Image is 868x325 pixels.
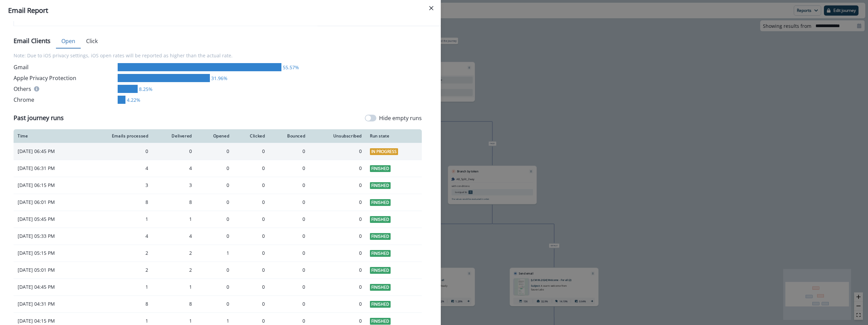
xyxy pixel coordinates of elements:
p: [DATE] 04:15 PM [18,318,80,324]
div: 0 [237,233,265,240]
div: 0 [273,165,305,172]
span: Finished [370,284,391,291]
div: 0 [88,148,149,155]
div: 0 [200,165,229,172]
div: Bounced [273,133,305,139]
div: 0 [313,267,362,273]
p: [DATE] 05:45 PM [18,216,80,223]
div: 0 [313,165,362,172]
span: Finished [370,182,391,189]
div: Unsubscribed [313,133,362,139]
p: Email Clients [14,36,51,45]
div: 0 [273,267,305,273]
div: 0 [273,233,305,240]
div: 2 [88,250,149,256]
p: Hide empty runs [379,114,422,122]
div: Delivered [156,133,192,139]
span: Finished [370,318,391,325]
p: [DATE] 04:45 PM [18,284,80,290]
div: Chrome [14,96,115,104]
div: 0 [237,318,265,324]
span: Finished [370,199,391,206]
div: 0 [200,267,229,273]
div: Clicked [237,133,265,139]
div: 4 [88,233,149,240]
div: 0 [200,148,229,155]
div: 3 [156,182,192,189]
div: 0 [273,199,305,206]
div: 8.25% [138,85,153,93]
div: 0 [313,199,362,206]
div: 4 [88,165,149,172]
div: 0 [313,182,362,189]
div: 0 [313,148,362,155]
p: [DATE] 06:15 PM [18,182,80,189]
div: 8 [88,301,149,307]
div: 0 [273,301,305,307]
div: 0 [273,216,305,223]
div: 1 [200,250,229,256]
div: Others [14,85,115,93]
div: 0 [237,148,265,155]
div: 0 [237,216,265,223]
div: 0 [200,199,229,206]
div: 0 [200,301,229,307]
div: 0 [313,284,362,290]
div: 0 [237,301,265,307]
p: [DATE] 04:31 PM [18,301,80,307]
div: 0 [313,301,362,307]
div: 1 [88,318,149,324]
p: [DATE] 05:01 PM [18,267,80,273]
div: 0 [200,233,229,240]
div: 2 [88,267,149,273]
div: 8 [88,199,149,206]
div: 0 [237,284,265,290]
div: 1 [156,318,192,324]
div: 0 [237,165,265,172]
div: 0 [200,182,229,189]
p: [DATE] 06:01 PM [18,199,80,206]
div: 0 [273,284,305,290]
div: 0 [273,182,305,189]
div: 2 [156,250,192,256]
p: [DATE] 06:45 PM [18,148,80,155]
div: Apple Privacy Protection [14,74,115,82]
p: Note: Due to iOS privacy settings, iOS open rates will be reported as higher than the actual rate. [14,48,422,63]
div: 0 [156,148,192,155]
div: 0 [200,284,229,290]
div: 0 [237,267,265,273]
span: Finished [370,301,391,308]
button: Close [426,3,437,14]
button: Click [81,34,103,49]
div: Email Report [8,5,433,16]
div: 1 [88,216,149,223]
div: 0 [200,216,229,223]
div: 31.96% [210,75,228,82]
button: Open [56,34,81,49]
div: 0 [313,233,362,240]
div: 4 [156,165,192,172]
div: 1 [200,318,229,324]
div: 1 [156,284,192,290]
div: Time [18,133,80,139]
div: 8 [156,199,192,206]
p: [DATE] 06:31 PM [18,165,80,172]
div: Gmail [14,63,115,71]
span: In Progress [370,148,398,155]
div: 1 [156,216,192,223]
p: [DATE] 05:15 PM [18,250,80,256]
span: Finished [370,165,391,172]
div: 0 [237,199,265,206]
span: Finished [370,267,391,274]
div: 0 [313,250,362,256]
div: 0 [237,182,265,189]
p: Past journey runs [14,113,64,122]
div: 0 [313,318,362,324]
div: 0 [273,250,305,256]
div: 0 [273,318,305,324]
div: 4.22% [125,96,140,103]
div: 3 [88,182,149,189]
span: Finished [370,233,391,240]
div: Emails processed [88,133,149,139]
div: Run state [370,133,418,139]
